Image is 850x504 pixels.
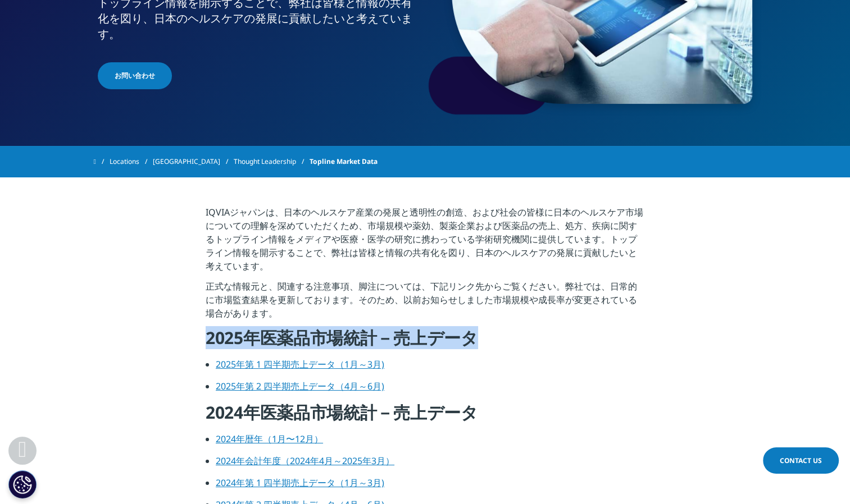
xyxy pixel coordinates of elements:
[310,152,378,172] span: Topline Market Data
[98,62,172,89] a: お問い合わせ
[153,152,234,172] a: [GEOGRAPHIC_DATA]
[8,470,37,498] button: Cookie 設定
[780,456,822,465] span: Contact Us
[216,476,384,489] a: 2024年第 1 四半期売上データ（1月～3月)
[206,205,644,280] p: IQVIAジャパンは、日本のヘルスケア産業の発展と透明性の創造、および社会の皆様に日本のヘルスケア市場についての理解を深めていただくため、市場規模や薬効、製薬企業および医薬品の売上、処方、疾病に...
[115,71,155,81] span: お問い合わせ
[234,152,310,172] a: Thought Leadership
[206,280,644,327] p: 正式な情報元と、関連する注意事項、脚注については、下記リンク先からご覧ください。弊社では、日常的に市場監査結果を更新しております。そのため、以前お知らせしました市場規模や成長率が変更されている場...
[216,433,323,445] a: 2024年暦年（1月〜12月）
[206,327,644,358] h4: 2025年医薬品市場統計－売上データ
[110,152,153,172] a: Locations
[206,401,644,432] h4: 2024年医薬品市場統計－売上データ
[216,455,394,467] a: 2024年会計年度（2024年4月～2025年3月）
[216,380,384,392] a: 2025年第 2 四半期売上データ（4月～6月)
[763,447,839,474] a: Contact Us
[216,358,384,370] a: 2025年第 1 四半期売上データ（1月～3月)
